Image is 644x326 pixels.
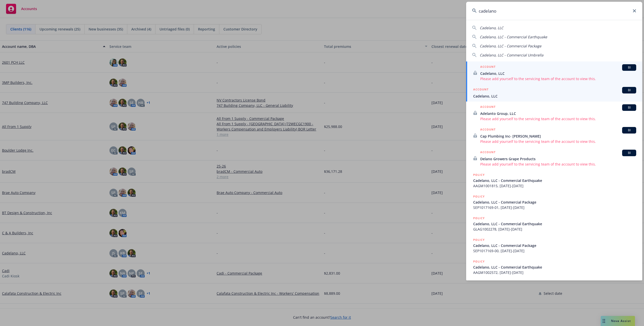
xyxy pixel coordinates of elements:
[480,116,636,121] span: Please add yourself to the servicing team of the account to view this.
[624,88,634,92] span: BI
[466,2,642,20] input: Search...
[480,127,496,133] h5: ACCOUNT
[480,134,636,139] span: Cap Plumbing Inc- [PERSON_NAME]
[466,170,642,191] a: POLICYCadelano, LLC - Commercial EarthquakeAAGM1001815, [DATE]-[DATE]
[473,216,485,221] h5: POLICY
[480,53,543,57] span: Cadelano, LLC - Commercial Umbrella
[480,35,547,39] span: Cadelano, LLC - Commercial Earthquake
[473,270,636,275] span: AAGM1002572, [DATE]-[DATE]
[624,128,634,133] span: BI
[480,139,636,144] span: Please add yourself to the servicing team of the account to view this.
[480,150,496,156] h5: ACCOUNT
[473,172,485,177] h5: POLICY
[466,147,642,170] a: ACCOUNTBIDelano Growers Grape ProductsPlease add yourself to the servicing team of the account to...
[473,87,489,93] h5: ACCOUNT
[473,194,485,199] h5: POLICY
[466,61,642,84] a: ACCOUNTBICadelano, LLCPlease add yourself to the servicing team of the account to view this.
[466,124,642,147] a: ACCOUNTBICap Plumbing Inc- [PERSON_NAME]Please add yourself to the servicing team of the account ...
[473,183,636,188] span: AAGM1001815, [DATE]-[DATE]
[480,44,541,48] span: Cadelano, LLC - Commercial Package
[473,237,485,242] h5: POLICY
[473,205,636,210] span: SEP1017169-01, [DATE]-[DATE]
[466,235,642,256] a: POLICYCadelano, LLC - Commercial PackageSEP1017169-00, [DATE]-[DATE]
[480,156,636,161] span: Delano Growers Grape Products
[473,265,636,270] span: Cadelano, LLC - Commercial Earthquake
[624,151,634,155] span: BI
[624,105,634,110] span: BI
[473,248,636,253] span: SEP1017169-00, [DATE]-[DATE]
[480,104,496,110] h5: ACCOUNT
[466,191,642,213] a: POLICYCadelano, LLC - Commercial PackageSEP1017169-01, [DATE]-[DATE]
[480,161,636,167] span: Please add yourself to the servicing team of the account to view this.
[624,65,634,70] span: BI
[466,102,642,124] a: ACCOUNTBIAdelanto Group, LLCPlease add yourself to the servicing team of the account to view this.
[480,64,496,70] h5: ACCOUNT
[473,243,636,248] span: Cadelano, LLC - Commercial Package
[466,84,642,102] a: ACCOUNTBICadelano, LLC
[480,71,636,76] span: Cadelano, LLC
[466,213,642,235] a: POLICYCadelano, LLC - Commercial EarthquakeGLAG1002278, [DATE]-[DATE]
[480,76,636,81] span: Please add yourself to the servicing team of the account to view this.
[473,200,636,205] span: Cadelano, LLC - Commercial Package
[473,226,636,232] span: GLAG1002278, [DATE]-[DATE]
[473,178,636,183] span: Cadelano, LLC - Commercial Earthquake
[480,111,636,116] span: Adelanto Group, LLC
[480,25,503,30] span: Cadelano, LLC
[466,256,642,278] a: POLICYCadelano, LLC - Commercial EarthquakeAAGM1002572, [DATE]-[DATE]
[473,93,636,99] span: Cadelano, LLC
[473,221,636,226] span: Cadelano, LLC - Commercial Earthquake
[473,259,485,264] h5: POLICY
